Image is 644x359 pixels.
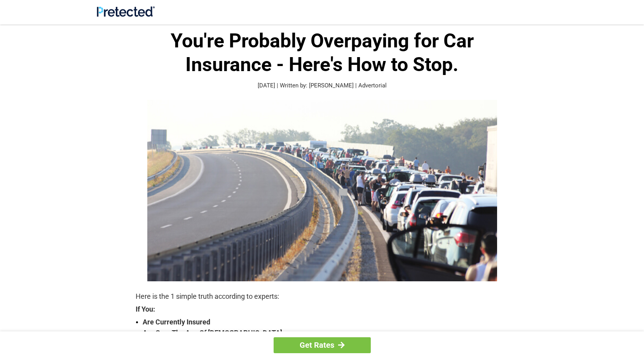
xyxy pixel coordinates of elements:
strong: If You: [136,306,509,313]
strong: Are Currently Insured [143,317,509,328]
a: Site Logo [97,11,155,18]
p: [DATE] | Written by: [PERSON_NAME] | Advertorial [136,81,509,90]
img: Site Logo [97,6,155,17]
strong: Are Over The Age Of [DEMOGRAPHIC_DATA] [143,328,509,338]
a: Get Rates [274,337,371,353]
h1: You're Probably Overpaying for Car Insurance - Here's How to Stop. [136,29,509,77]
p: Here is the 1 simple truth according to experts: [136,291,509,302]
